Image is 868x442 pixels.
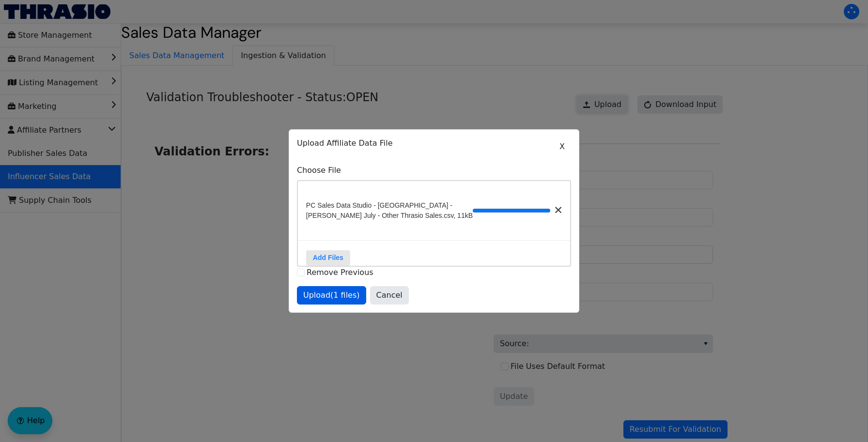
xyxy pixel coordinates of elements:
span: Cancel [376,290,403,301]
span: Upload (1 files) [303,290,360,301]
button: X [553,137,571,156]
label: Choose File [297,165,571,176]
p: Upload Affiliate Data File [297,137,571,149]
span: X [559,141,565,152]
label: Remove Previous [307,268,373,277]
label: Add Files [306,250,350,266]
button: Upload(1 files) [297,286,366,305]
button: Cancel [370,286,409,305]
span: PC Sales Data Studio - [GEOGRAPHIC_DATA] - [PERSON_NAME] July - Other Thrasio Sales.csv, 11kB [306,200,473,221]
